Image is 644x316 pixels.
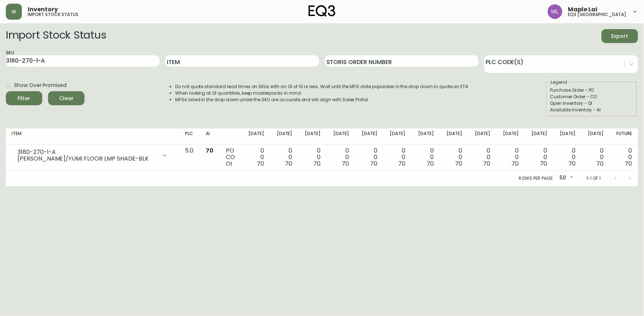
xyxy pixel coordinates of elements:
span: 70 [285,159,292,168]
span: 70 [483,159,491,168]
div: Available Inventory - AI [550,107,633,113]
th: [DATE] [383,129,412,145]
p: Rows per page: [519,175,554,182]
span: 70 [568,159,576,168]
li: When looking at OI quantities, keep masterpacks in mind. [175,90,470,96]
div: 50 [557,172,575,184]
div: 0 0 [502,147,519,167]
th: [DATE] [553,129,582,145]
th: AI [200,129,220,145]
li: Do not quote standard lead times on SKUs with an OI of 10 or less. Wait until the MFG date popula... [175,83,470,90]
span: 70 [370,159,377,168]
th: Future [610,129,638,145]
legend: Legend [550,79,568,86]
th: [DATE] [298,129,327,145]
div: Open Inventory - OI [550,100,633,107]
div: 0 0 [587,147,604,167]
th: [DATE] [440,129,468,145]
th: [DATE] [581,129,610,145]
span: 70 [455,159,462,168]
span: 70 [427,159,434,168]
span: Maple Lai [568,7,598,12]
span: 70 [257,159,264,168]
div: 0 0 [474,147,491,167]
button: Export [602,29,638,43]
th: [DATE] [241,129,270,145]
div: 0 0 [304,147,321,167]
img: 61e28cffcf8cc9f4e300d877dd684943 [548,4,562,19]
div: [PERSON_NAME]/YUMI FLOOR LMP SHADE-BLK [17,155,157,162]
span: Export [608,32,632,41]
div: 0 0 [417,147,434,167]
li: MFGs listed in the drop down under the SKU are accurate and will align with Sales Portal. [175,96,470,103]
span: 70 [398,159,406,168]
span: 70 [342,159,349,168]
img: logo [309,5,335,17]
td: 5.0 [179,145,200,170]
h5: eq3 [GEOGRAPHIC_DATA] [568,12,627,17]
div: 0 0 [247,147,264,167]
div: 0 0 [361,147,377,167]
h2: Import Stock Status [6,29,106,43]
div: 3180-270-1-A[PERSON_NAME]/YUMI FLOOR LMP SHADE-BLK [12,147,173,163]
span: Clear [54,94,79,103]
div: 0 0 [389,147,406,167]
div: 0 0 [559,147,576,167]
span: OI [226,159,232,168]
div: Purchase Order - PO [550,87,633,94]
div: 3180-270-1-A [17,149,157,155]
span: 70 [597,159,604,168]
div: 0 0 [616,147,632,167]
th: PLC [179,129,200,145]
div: 0 0 [333,147,349,167]
span: 70 [625,159,632,168]
h5: import stock status [28,12,78,17]
th: [DATE] [496,129,525,145]
div: Customer Order - CO [550,94,633,100]
p: 1-1 of 1 [586,175,601,182]
button: Filter [6,91,42,105]
th: [DATE] [355,129,383,145]
span: 70 [314,159,321,168]
th: [DATE] [412,129,440,145]
span: 70 [540,159,547,168]
th: [DATE] [468,129,496,145]
span: 70 [512,159,519,168]
div: 0 0 [446,147,463,167]
span: Show Over Promised [14,82,66,89]
div: 0 0 [276,147,292,167]
th: Item [6,129,179,145]
span: Inventory [28,7,58,12]
button: Clear [48,91,85,105]
th: [DATE] [525,129,553,145]
div: 0 0 [531,147,547,167]
div: PO CO [226,147,236,167]
span: 70 [206,146,213,155]
th: [DATE] [327,129,355,145]
th: [DATE] [270,129,298,145]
